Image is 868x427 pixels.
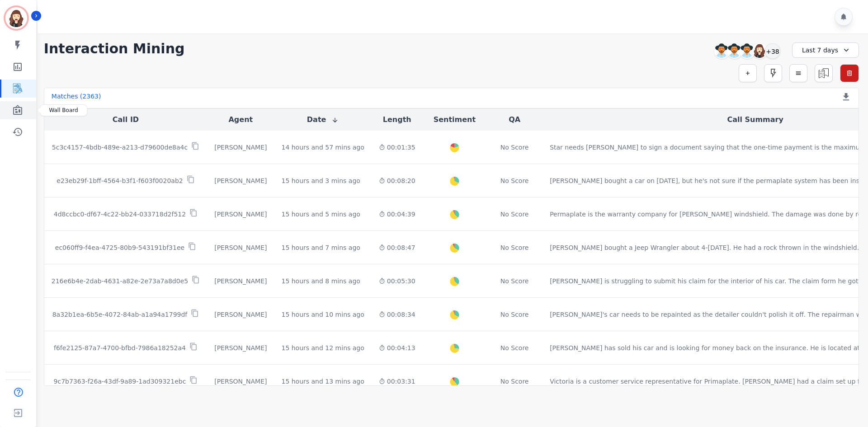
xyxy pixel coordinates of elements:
[52,92,101,104] div: Matches ( 2363 )
[379,310,415,319] div: 00:08:34
[500,176,529,185] div: No Score
[54,343,186,352] p: f6fe2125-87a7-4700-bfbd-7986a18252a4
[52,310,188,319] p: 8a32b1ea-6b5e-4072-84ab-a1a94a1799df
[57,176,183,185] p: e23eb29f-1bff-4564-b3f1-f603f0020ab2
[281,143,364,152] div: 14 hours and 57 mins ago
[228,114,253,125] button: Agent
[214,343,267,352] div: [PERSON_NAME]
[5,7,27,29] img: Bordered avatar
[281,377,364,386] div: 15 hours and 13 mins ago
[44,41,185,57] h1: Interaction Mining
[281,310,364,319] div: 15 hours and 10 mins ago
[307,114,339,125] button: Date
[509,114,520,125] button: QA
[379,243,415,252] div: 00:08:47
[54,210,186,219] p: 4d8ccbc0-df67-4c22-bb24-033718d2f512
[500,277,529,286] div: No Score
[52,277,188,286] p: 216e6b4e-2dab-4631-a82e-2e73a7a8d0e5
[214,176,267,185] div: [PERSON_NAME]
[379,277,415,286] div: 00:05:30
[214,277,267,286] div: [PERSON_NAME]
[379,210,415,219] div: 00:04:39
[792,42,859,58] div: Last 7 days
[434,114,476,125] button: Sentiment
[500,377,529,386] div: No Score
[379,343,415,352] div: 00:04:13
[214,243,267,252] div: [PERSON_NAME]
[379,143,415,152] div: 00:01:35
[281,277,360,286] div: 15 hours and 8 mins ago
[500,310,529,319] div: No Score
[214,377,267,386] div: [PERSON_NAME]
[727,114,783,125] button: Call Summary
[54,377,186,386] p: 9c7b7363-f26a-43df-9a89-1ad309321ebc
[500,243,529,252] div: No Score
[214,310,267,319] div: [PERSON_NAME]
[55,243,184,252] p: ec060ff9-f4ea-4725-80b9-543191bf31ee
[379,176,415,185] div: 00:08:20
[281,343,364,352] div: 15 hours and 12 mins ago
[281,176,360,185] div: 15 hours and 3 mins ago
[379,377,415,386] div: 00:03:31
[765,43,780,59] div: +38
[214,210,267,219] div: [PERSON_NAME]
[383,114,411,125] button: Length
[113,114,139,125] button: Call ID
[550,243,863,252] div: [PERSON_NAME] bought a Jeep Wrangler about 4-[DATE]. He had a rock thrown in the windshield ...
[52,143,188,152] p: 5c3c4157-4bdb-489e-a213-d79600de8a4c
[281,243,360,252] div: 15 hours and 7 mins ago
[281,210,360,219] div: 15 hours and 5 mins ago
[500,210,529,219] div: No Score
[214,143,267,152] div: [PERSON_NAME]
[500,343,529,352] div: No Score
[500,143,529,152] div: No Score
